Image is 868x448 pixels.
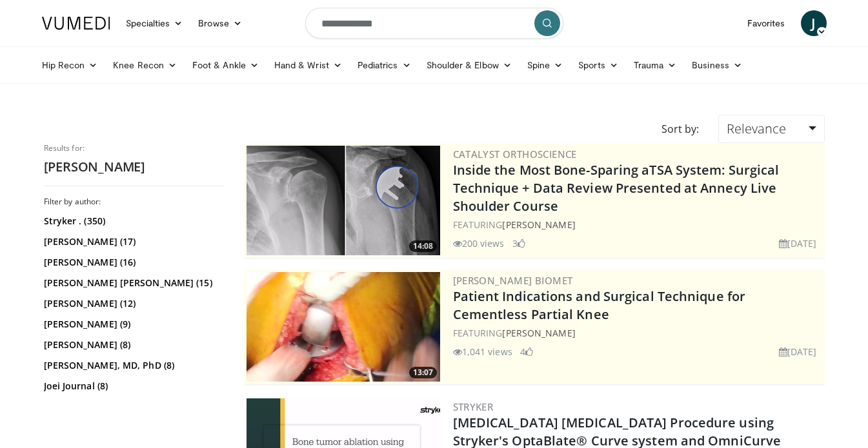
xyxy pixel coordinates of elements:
[44,159,225,175] h2: [PERSON_NAME]
[453,287,746,323] a: Patient Indications and Surgical Technique for Cementless Partial Knee
[267,52,350,78] a: Hand & Wrist
[740,10,793,36] a: Favorites
[502,327,575,339] a: [PERSON_NAME]
[350,52,419,78] a: Pediatrics
[502,219,575,231] a: [PERSON_NAME]
[185,52,267,78] a: Foot & Ankle
[118,10,191,36] a: Specialties
[34,52,106,78] a: Hip Recon
[684,52,750,78] a: Business
[247,146,440,255] img: 9f15458b-d013-4cfd-976d-a83a3859932f.300x170_q85_crop-smart_upscale.jpg
[570,52,626,78] a: Sports
[512,237,525,250] li: 3
[44,338,221,351] a: [PERSON_NAME] (8)
[44,235,221,248] a: [PERSON_NAME] (17)
[44,277,221,289] a: [PERSON_NAME] [PERSON_NAME] (15)
[718,115,824,143] a: Relevance
[453,400,494,413] a: Stryker
[453,345,512,358] li: 1,041 views
[44,318,221,331] a: [PERSON_NAME] (9)
[409,367,437,378] span: 13:07
[453,161,780,215] a: Inside the Most Bone-Sparing aTSA System: Surgical Technique + Data Review Presented at Annecy Li...
[779,345,817,358] li: [DATE]
[44,143,225,153] p: Results for:
[44,215,221,228] a: Stryker . (350)
[727,120,786,137] span: Relevance
[247,272,440,382] a: 13:07
[453,237,505,250] li: 200 views
[105,52,185,78] a: Knee Recon
[44,359,221,372] a: [PERSON_NAME], MD, PhD (8)
[247,146,440,255] a: 14:08
[44,380,221,393] a: Joei Journal (8)
[44,297,221,310] a: [PERSON_NAME] (12)
[44,256,221,269] a: [PERSON_NAME] (16)
[520,345,533,358] li: 4
[247,272,440,382] img: 3efde6b3-4cc2-4370-89c9-d2e13bff7c5c.300x170_q85_crop-smart_upscale.jpg
[190,10,250,36] a: Browse
[801,10,827,36] a: J
[652,115,709,143] div: Sort by:
[44,197,225,207] h3: Filter by author:
[305,8,563,39] input: Search topics, interventions
[453,218,822,231] div: FEATURING
[520,52,570,78] a: Spine
[779,237,817,250] li: [DATE]
[453,274,573,287] a: [PERSON_NAME] Biomet
[42,17,110,30] img: VuMedi Logo
[453,148,577,161] a: Catalyst OrthoScience
[453,326,822,340] div: FEATURING
[626,52,685,78] a: Trauma
[419,52,520,78] a: Shoulder & Elbow
[409,240,437,252] span: 14:08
